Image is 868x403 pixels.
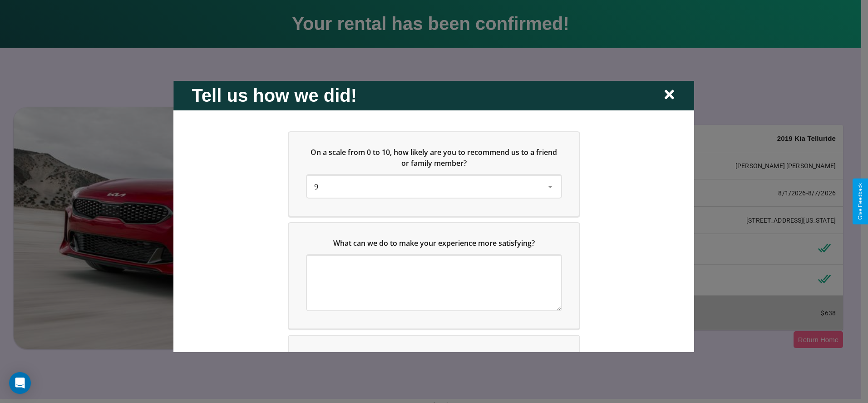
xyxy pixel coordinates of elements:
[857,183,863,220] div: Give Feedback
[307,175,561,197] div: On a scale from 0 to 10, how likely are you to recommend us to a friend or family member?
[333,238,535,248] span: What can we do to make your experience more satisfying?
[311,147,559,168] span: On a scale from 0 to 10, how likely are you to recommend us to a friend or family member?
[192,85,357,105] h2: Tell us how we did!
[316,350,546,360] span: Which of the following features do you value the most in a vehicle?
[307,146,561,168] h5: On a scale from 0 to 10, how likely are you to recommend us to a friend or family member?
[9,372,31,394] div: Open Intercom Messenger
[289,132,579,215] div: On a scale from 0 to 10, how likely are you to recommend us to a friend or family member?
[314,181,318,191] span: 9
